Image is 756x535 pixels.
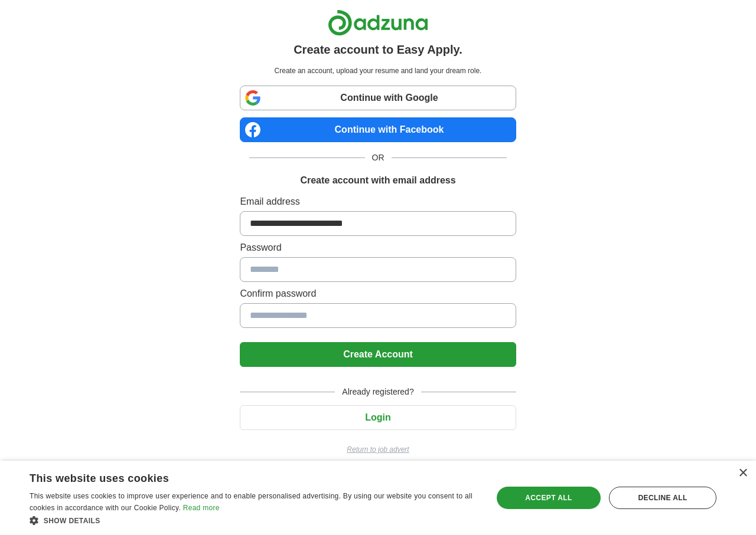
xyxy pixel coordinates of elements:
[609,487,716,509] div: Decline all
[30,468,449,485] div: This website uses cookies
[497,487,601,509] div: Accept all
[240,287,516,301] label: Confirm password
[240,412,516,422] a: Login
[335,386,421,398] span: Already registered?
[240,86,516,110] a: Continue with Google
[328,9,428,36] img: Adzuna logo
[30,514,479,526] div: Show details
[44,517,100,525] span: Show details
[240,405,516,430] button: Login
[738,469,747,478] div: Close
[30,492,472,512] span: This website uses cookies to improve user experience and to enable personalised advertising. By u...
[240,444,516,455] a: Return to job advert
[242,65,513,76] p: Create an account, upload your resume and land your dream role.
[365,152,392,164] span: OR
[240,117,516,142] a: Continue with Facebook
[294,41,462,58] h1: Create account to Easy Apply.
[240,342,516,367] button: Create Account
[240,195,516,209] label: Email address
[300,173,455,188] h1: Create account with email address
[183,504,220,512] a: Read more, opens a new window
[240,241,516,255] label: Password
